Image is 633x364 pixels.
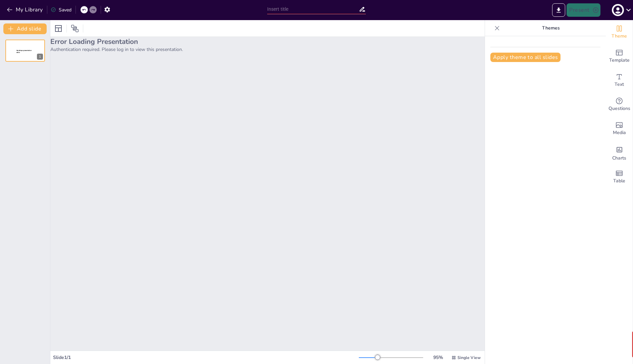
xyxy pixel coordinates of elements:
input: Insert title [267,4,359,14]
div: Add charts and graphs [606,141,633,165]
span: Table [613,177,625,185]
button: My Library [5,4,46,15]
h2: Error Loading Presentation [50,37,485,46]
div: Add ready made slides [606,44,633,68]
span: Theme [612,33,627,40]
span: Questions [608,105,630,112]
div: Change the overall theme [606,20,633,44]
div: Add text boxes [606,68,633,93]
div: 95 % [430,354,446,361]
div: Add images, graphics, shapes or video [606,117,633,141]
button: Export to PowerPoint [552,3,565,17]
button: Present [567,3,600,17]
div: 1 [5,40,45,62]
span: Sendsteps presentation editor [16,50,32,53]
span: Charts [612,155,626,162]
span: Text [615,81,624,88]
button: Add slide [3,23,47,34]
span: Media [613,129,626,136]
span: Template [609,57,630,64]
div: Add a table [606,165,633,189]
div: 1 [37,54,43,60]
span: Position [71,24,79,33]
div: Layout [53,23,64,34]
p: Themes [502,20,599,36]
div: Get real-time input from your audience [606,93,633,117]
p: Authentication required. Please log in to view this presentation. [50,46,485,53]
span: Single View [457,355,481,360]
button: Apply theme to all slides [490,53,561,62]
div: Saved [51,7,71,13]
div: Slide 1 / 1 [53,354,359,361]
